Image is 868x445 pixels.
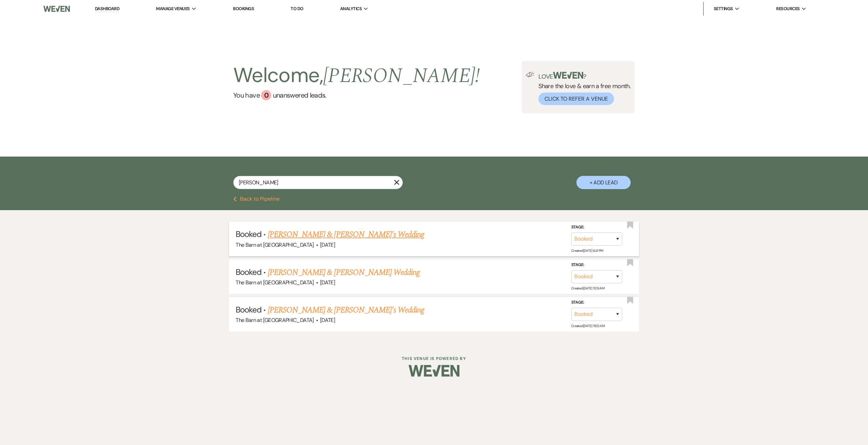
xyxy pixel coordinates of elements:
span: The Barn at [GEOGRAPHIC_DATA] [236,317,314,324]
a: You have 0 unanswered leads. [233,90,480,100]
span: The Barn at [GEOGRAPHIC_DATA] [236,241,314,248]
span: Created: [DATE] 11:29 AM [571,286,604,290]
span: Booked [236,229,261,239]
span: Created: [DATE] 11:50 AM [571,324,605,328]
a: [PERSON_NAME] & [PERSON_NAME]'s Wedding [268,304,425,316]
label: Stage: [571,261,622,269]
span: Booked [236,304,261,315]
label: Stage: [571,224,622,231]
span: Resources [776,5,800,12]
div: Share the love & earn a free month. [534,72,631,105]
a: [PERSON_NAME] & [PERSON_NAME]'s Wedding [268,228,425,241]
span: [DATE] [320,279,335,286]
a: To Do [291,6,303,12]
a: [PERSON_NAME] & [PERSON_NAME] Wedding [268,266,420,279]
span: [DATE] [320,317,335,324]
img: weven-logo-green.svg [553,72,583,79]
div: 0 [261,90,271,100]
span: The Barn at [GEOGRAPHIC_DATA] [236,279,314,286]
span: [PERSON_NAME] ! [323,60,480,92]
img: Weven Logo [409,359,459,383]
p: Love ? [538,72,631,80]
img: Weven Logo [43,2,70,16]
h2: Welcome, [233,61,480,90]
button: Back to Pipeline [233,196,280,202]
span: Manage Venues [156,5,190,12]
input: Search by name, event date, email address or phone number [233,176,403,189]
label: Stage: [571,299,622,306]
button: + Add Lead [576,176,631,189]
span: Settings [714,5,733,12]
span: [DATE] [320,241,335,248]
a: Dashboard [95,6,119,12]
img: loud-speaker-illustration.svg [526,72,534,77]
span: Analytics [340,5,362,12]
span: Created: [DATE] 8:21 PM [571,248,603,252]
a: Bookings [233,6,254,12]
span: Booked [236,267,261,277]
button: Click to Refer a Venue [538,93,614,105]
